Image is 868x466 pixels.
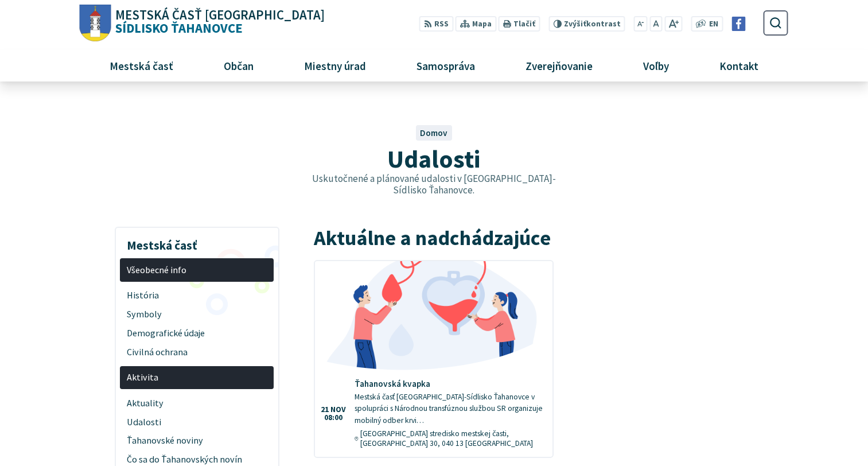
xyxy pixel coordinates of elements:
a: Udalosti [120,413,274,432]
a: Domov [420,127,447,138]
img: Prejsť na Facebook stránku [731,17,746,31]
span: RSS [434,18,449,30]
span: Mestská časť [GEOGRAPHIC_DATA] [115,9,325,22]
span: Sídlisko Ťahanovce [111,9,325,35]
span: Symboly [127,305,267,324]
span: 21 [321,406,329,414]
a: Zverejňovanie [505,50,614,81]
a: Aktuality [120,394,274,413]
span: Udalosti [387,143,480,174]
span: [GEOGRAPHIC_DATA] stredisko mestskej časti, [GEOGRAPHIC_DATA] 30, 040 13 [GEOGRAPHIC_DATA] [360,429,544,448]
a: Aktivita [120,366,274,390]
a: Civilná ochrana [120,343,274,362]
a: Miestny úrad [283,50,387,81]
span: Samospráva [412,50,479,81]
button: Zmenšiť veľkosť písma [634,16,648,32]
a: Symboly [120,305,274,324]
a: Demografické údaje [120,324,274,343]
button: Zväčšiť veľkosť písma [664,16,682,32]
span: nov [330,406,346,414]
button: Tlačiť [499,16,540,32]
a: EN [706,18,722,30]
span: História [127,286,267,305]
span: Udalosti [127,413,267,432]
span: Tlačiť [513,20,535,29]
a: RSS [419,16,453,32]
span: Všeobecné info [127,261,267,279]
span: Zvýšiť [564,19,586,29]
a: Ťahanovská kvapka Mestská časť [GEOGRAPHIC_DATA]-Sídlisko Ťahanovce v spolupráci s Národnou trans... [315,261,552,457]
span: Civilná ochrana [127,343,267,362]
a: Kontakt [699,50,780,81]
a: História [120,286,274,305]
h4: Ťahanovská kvapka [355,379,544,389]
button: Zvýšiťkontrast [548,16,625,32]
span: 08:00 [321,414,346,422]
span: EN [709,18,718,30]
a: Mestská časť [88,50,194,81]
p: Mestská časť [GEOGRAPHIC_DATA]-Sídlisko Ťahanovce v spolupráci s Národnou transfúznou službou SR ... [355,391,544,427]
span: Voľby [639,50,674,81]
span: Kontakt [715,50,763,81]
a: Mapa [456,16,496,32]
span: Mestská časť [105,50,177,81]
span: Zverejňovanie [521,50,597,81]
span: Ťahanovské noviny [127,432,267,451]
a: Občan [203,50,274,81]
span: Mapa [472,18,492,30]
p: Uskutočnené a plánované udalosti v [GEOGRAPHIC_DATA]-Sídlisko Ťahanovce. [303,173,565,196]
span: Občan [219,50,258,81]
span: Miestny úrad [299,50,370,81]
a: Ťahanovské noviny [120,432,274,451]
a: Všeobecné info [120,258,274,282]
img: Prejsť na domovskú stránku [80,5,111,42]
span: kontrast [564,20,621,29]
span: Aktivita [127,368,267,387]
span: Demografické údaje [127,324,267,343]
h3: Mestská časť [120,230,274,254]
h2: Aktuálne a nadchádzajúce [314,227,788,250]
button: Nastaviť pôvodnú veľkosť písma [649,16,662,32]
a: Logo Sídlisko Ťahanovce, prejsť na domovskú stránku. [80,5,325,42]
a: Samospráva [396,50,496,81]
span: Aktuality [127,394,267,413]
a: Voľby [622,50,690,81]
